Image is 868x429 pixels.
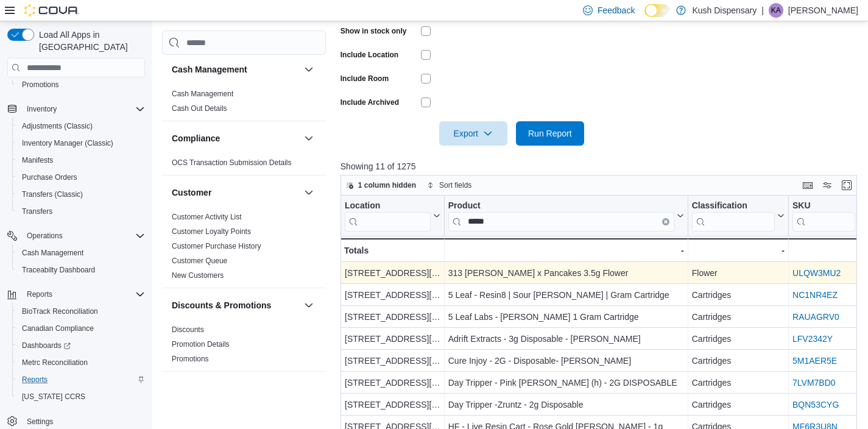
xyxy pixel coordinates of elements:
[17,170,82,185] a: Purchase Orders
[12,76,150,93] button: Promotions
[172,256,227,266] span: Customer Queue
[17,372,52,387] a: Reports
[172,213,242,221] a: Customer Activity List
[302,131,316,146] button: Compliance
[344,243,440,258] div: Totals
[172,227,251,236] span: Customer Loyalty Points
[345,331,440,346] div: [STREET_ADDRESS][PERSON_NAME]
[345,200,431,232] div: Location
[17,153,145,168] span: Manifests
[172,241,261,251] span: Customer Purchase History
[172,299,271,311] h3: Discounts & Promotions
[692,200,775,232] div: Classification
[345,288,440,302] div: [STREET_ADDRESS][PERSON_NAME]
[22,172,77,182] span: Purchase Orders
[12,371,150,388] button: Reports
[340,26,407,36] label: Show in stock only
[17,263,145,277] span: Traceabilty Dashboard
[839,178,854,193] button: Enter fullscreen
[792,200,855,212] div: SKU
[17,153,58,168] a: Manifests
[172,90,233,98] a: Cash Management
[34,29,145,53] span: Load All Apps in [GEOGRAPHIC_DATA]
[792,378,836,388] a: 7LVM7BD0
[27,417,53,427] span: Settings
[788,3,858,18] p: [PERSON_NAME]
[22,229,145,243] span: Operations
[12,203,150,220] button: Transfers
[22,121,93,131] span: Adjustments (Classic)
[792,334,833,344] a: LFV2342Y
[172,63,247,76] h3: Cash Management
[17,246,88,260] a: Cash Management
[162,87,326,121] div: Cash Management
[439,180,471,190] span: Sort fields
[771,3,781,18] span: KA
[17,204,145,219] span: Transfers
[302,185,316,200] button: Customer
[172,158,292,168] span: OCS Transaction Submission Details
[22,265,95,275] span: Traceabilty Dashboard
[162,155,326,175] div: Compliance
[27,104,57,114] span: Inventory
[172,340,230,349] a: Promotion Details
[792,200,865,232] button: SKU
[340,50,398,60] label: Include Location
[17,136,145,151] span: Inventory Manager (Classic)
[12,152,150,169] button: Manifests
[17,304,145,319] span: BioTrack Reconciliation
[12,169,150,186] button: Purchase Orders
[12,118,150,135] button: Adjustments (Classic)
[22,248,83,258] span: Cash Management
[341,178,421,193] button: 1 column hidden
[692,243,785,258] div: -
[448,375,684,390] div: Day Tripper - Pink [PERSON_NAME] (h) - 2G DISPOSABLE
[792,200,855,232] div: SKU URL
[172,132,299,144] button: Compliance
[22,414,145,429] span: Settings
[692,397,785,412] div: Cartridges
[769,3,783,18] div: Katy Anderson
[162,322,326,371] div: Discounts & Promotions
[12,388,150,405] button: [US_STATE] CCRS
[22,307,98,316] span: BioTrack Reconciliation
[692,353,785,368] div: Cartridges
[340,97,399,107] label: Include Archived
[12,303,150,320] button: BioTrack Reconciliation
[448,266,684,280] div: 313 [PERSON_NAME] x Pancakes 3.5g Flower
[345,375,440,390] div: [STREET_ADDRESS][PERSON_NAME]
[17,304,103,319] a: BioTrack Reconciliation
[17,321,99,336] a: Canadian Compliance
[2,286,150,303] button: Reports
[17,187,145,202] span: Transfers (Classic)
[692,266,785,280] div: Flower
[12,320,150,337] button: Canadian Compliance
[172,104,227,113] a: Cash Out Details
[172,212,242,222] span: Customer Activity List
[516,121,584,146] button: Run Report
[17,338,145,353] span: Dashboards
[692,3,757,18] p: Kush Dispensary
[17,119,145,133] span: Adjustments (Classic)
[448,353,684,368] div: Cure Injoy - 2G - Disposable- [PERSON_NAME]
[22,358,88,367] span: Metrc Reconciliation
[172,132,220,144] h3: Compliance
[17,355,145,370] span: Metrc Reconciliation
[448,243,684,258] div: -
[340,160,863,172] p: Showing 11 of 1275
[172,325,204,335] span: Discounts
[17,77,64,92] a: Promotions
[692,375,785,390] div: Cartridges
[172,104,227,113] span: Cash Out Details
[22,155,53,165] span: Manifests
[662,218,669,225] button: Clear input
[446,121,500,146] span: Export
[820,178,834,193] button: Display options
[172,271,224,280] a: New Customers
[172,339,230,349] span: Promotion Details
[22,375,48,385] span: Reports
[345,266,440,280] div: [STREET_ADDRESS][PERSON_NAME]
[598,4,635,16] span: Feedback
[22,207,52,216] span: Transfers
[17,389,90,404] a: [US_STATE] CCRS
